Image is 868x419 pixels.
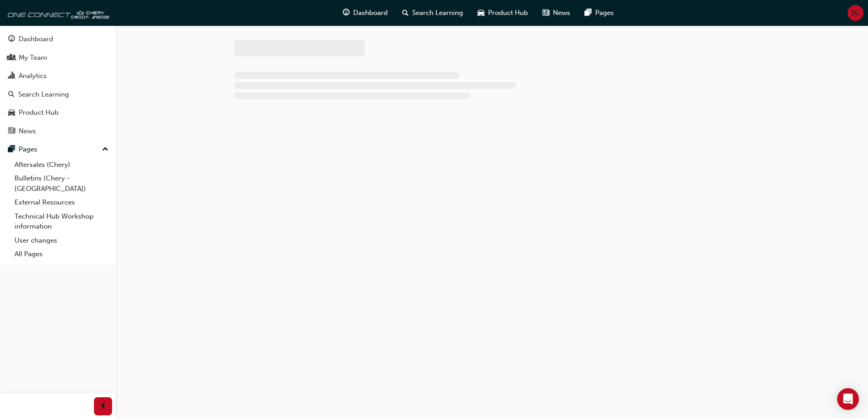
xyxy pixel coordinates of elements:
[18,89,69,100] div: Search Learning
[11,171,112,195] a: Bulletins (Chery - [GEOGRAPHIC_DATA])
[19,144,37,155] div: Pages
[488,8,528,18] span: Product Hub
[412,8,463,18] span: Search Learning
[4,104,112,121] a: Product Hub
[577,4,621,22] a: pages-iconPages
[4,86,112,103] a: Search Learning
[4,49,112,66] a: My Team
[5,4,109,22] img: oneconnect
[585,7,592,19] span: pages-icon
[11,234,112,248] a: User changes
[4,31,112,48] a: Dashboard
[4,123,112,140] a: News
[4,141,112,158] button: Pages
[353,8,388,18] span: Dashboard
[8,54,15,62] span: people-icon
[8,146,15,154] span: pages-icon
[19,107,59,118] div: Product Hub
[553,8,570,18] span: News
[402,7,409,19] span: search-icon
[100,401,107,412] span: prev-icon
[851,8,860,18] span: SC
[102,144,108,156] span: up-icon
[343,7,350,19] span: guage-icon
[395,4,470,22] a: search-iconSearch Learning
[8,127,15,136] span: news-icon
[595,8,614,18] span: Pages
[8,72,15,80] span: chart-icon
[11,247,112,261] a: All Pages
[535,4,577,22] a: news-iconNews
[542,7,549,19] span: news-icon
[19,34,53,44] div: Dashboard
[11,209,112,234] a: Technical Hub Workshop information
[19,126,36,136] div: News
[837,388,859,410] div: Open Intercom Messenger
[19,53,47,63] div: My Team
[478,7,484,19] span: car-icon
[4,29,112,141] button: DashboardMy TeamAnalyticsSearch LearningProduct HubNews
[19,71,47,81] div: Analytics
[11,195,112,209] a: External Resources
[8,91,15,99] span: search-icon
[848,5,863,21] button: SC
[470,4,535,22] a: car-iconProduct Hub
[11,158,112,172] a: Aftersales (Chery)
[8,109,15,117] span: car-icon
[335,4,395,22] a: guage-iconDashboard
[8,35,15,44] span: guage-icon
[4,68,112,84] a: Analytics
